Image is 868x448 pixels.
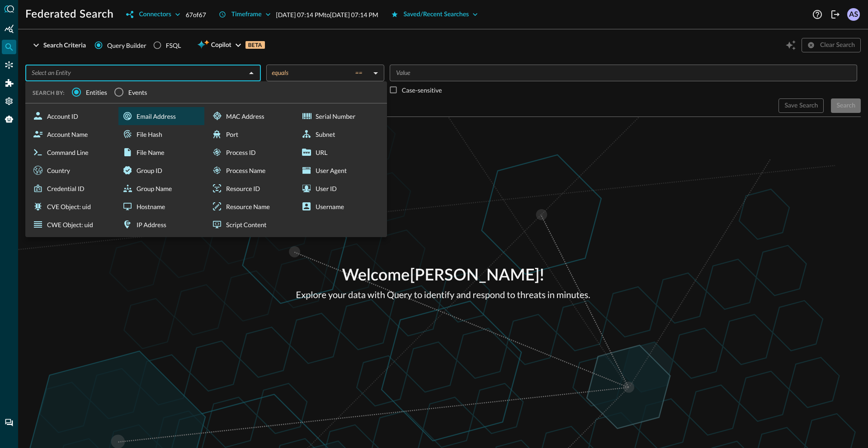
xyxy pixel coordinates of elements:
div: AS [847,8,860,21]
div: equals [272,69,370,77]
div: Chat [2,415,16,430]
div: Settings [2,94,16,108]
div: Country [29,161,115,179]
div: Search Criteria [43,40,86,51]
div: Hostname [118,197,204,215]
span: equals [272,69,288,77]
span: == [355,69,362,77]
button: Connectors [121,7,185,22]
div: Credential ID [29,179,115,197]
div: Email Address [118,107,204,125]
button: Help [810,7,825,22]
div: IP Address [118,215,204,233]
div: Process ID [208,143,294,161]
div: File Hash [118,125,204,143]
div: CWE Object: uid [29,215,115,233]
div: Addons [2,76,17,90]
div: File Name [118,143,204,161]
div: Account Name [29,125,115,143]
span: SEARCH BY: [33,89,65,96]
div: Account ID [29,107,115,125]
div: Group ID [118,161,204,179]
div: Command Line [29,143,115,161]
div: Username [297,197,383,215]
div: Connectors [139,9,171,20]
div: MAC Address [208,107,294,125]
div: User Agent [297,161,383,179]
button: CopilotBETA [192,38,270,52]
div: Script Content [208,215,294,233]
div: Summary Insights [2,22,16,36]
p: [DATE] 07:14 PM to [DATE] 07:14 PM [276,10,378,19]
div: Resource ID [208,179,294,197]
p: BETA [245,41,265,49]
p: Case-sensitive [402,85,442,95]
div: Query Agent [2,112,16,126]
div: Federated Search [2,40,16,54]
p: Welcome [PERSON_NAME] ! [296,264,590,288]
p: Explore your data with Query to identify and respond to threats in minutes. [296,288,590,302]
div: Process Name [208,161,294,179]
span: Query Builder [107,41,146,50]
div: URL [297,143,383,161]
div: Connectors [2,58,16,72]
div: User ID [297,179,383,197]
h1: Federated Search [25,7,113,22]
span: Events [128,88,147,97]
button: Saved/Recent Searches [386,7,484,22]
button: Timeframe [213,7,276,22]
span: Entities [86,88,107,97]
div: Saved/Recent Searches [404,9,469,20]
div: Resource Name [208,197,294,215]
div: FSQL [166,41,181,50]
div: Serial Number [297,107,383,125]
p: 67 of 67 [186,10,206,19]
div: Subnet [297,125,383,143]
div: Timeframe [231,9,262,20]
div: CVE Object: uid [29,197,115,215]
span: Copilot [211,40,231,51]
div: Port [208,125,294,143]
button: Close [245,67,258,79]
div: Group Name [118,179,204,197]
input: Select an Entity [28,67,243,79]
input: Value [392,67,853,79]
button: Search Criteria [25,38,91,52]
button: Logout [828,7,843,22]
